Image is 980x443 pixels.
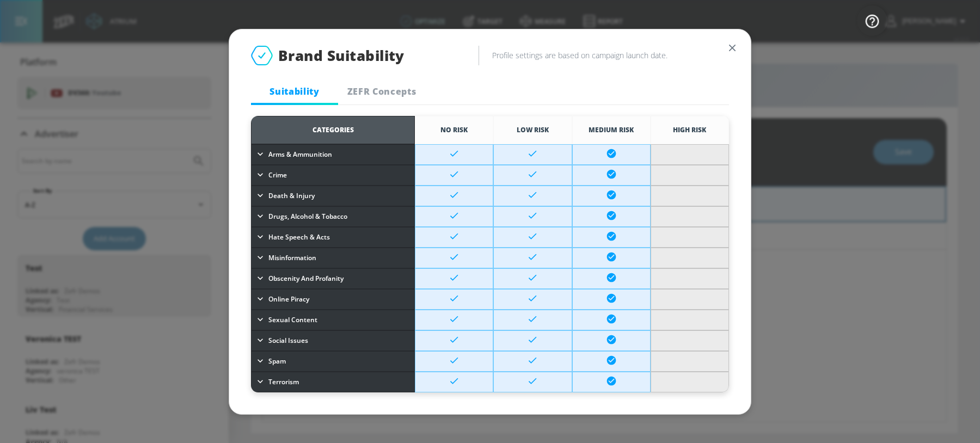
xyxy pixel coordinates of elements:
span: Obscenity and Profanity [268,273,344,285]
span: Crime [268,169,287,181]
span: Death & Injury [268,190,315,202]
span: Brand Suitability [278,46,405,65]
span: Low Risk [517,125,549,134]
span: Suitability [258,85,332,97]
button: Hate Speech & Acts [252,229,414,245]
span: Hate Speech & Acts [268,231,330,243]
span: Medium Risk [589,125,634,134]
button: Misinformation [252,250,414,266]
span: Arms & Ammunition [268,149,332,161]
span: Online Piracy [268,293,309,305]
h6: Profile settings are based on campaign launch date. [492,50,729,60]
button: Death & Injury [252,188,414,204]
span: Spam [268,355,286,367]
span: Terrorism [268,376,299,388]
span: High Risk [673,125,706,134]
span: Drugs, Alcohol & Tobacco [268,211,347,223]
button: Social Issues [252,333,414,349]
span: Social Issues [268,335,308,347]
th: Categories [251,116,415,144]
button: Sexual Content [252,312,414,328]
button: Online Piracy [252,291,414,307]
span: Misinformation [268,252,316,264]
button: Obscenity and Profanity [252,270,414,287]
button: Drugs, Alcohol & Tobacco [252,208,414,225]
span: ZEFR Concepts [345,85,419,97]
button: Arms & Ammunition [252,146,414,163]
button: Spam [252,353,414,370]
button: Open Resource Center [857,5,887,36]
button: Terrorism [252,374,414,390]
span: Sexual Content [268,314,317,326]
button: Crime [252,167,414,183]
span: No Risk [440,125,468,134]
